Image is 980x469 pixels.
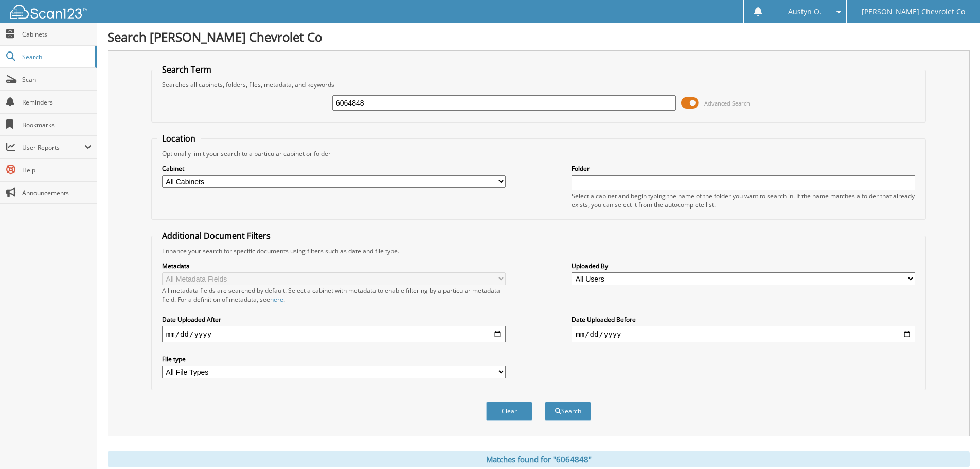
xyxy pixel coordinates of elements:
[270,295,283,304] a: here
[162,355,506,363] label: File type
[22,120,92,129] span: Bookmarks
[788,9,822,15] span: Austyn O.
[157,149,920,158] div: Optionally limit your search to a particular cabinet or folder
[22,30,92,39] span: Cabinets
[157,80,920,89] div: Searches all cabinets, folders, files, metadata, and keywords
[22,98,92,107] span: Reminders
[108,451,970,467] div: Matches found for "6064848"
[108,28,970,45] h1: Search [PERSON_NAME] Chevrolet Co
[704,99,750,107] span: Advanced Search
[10,5,87,19] img: scan123-logo-white.svg
[162,262,506,270] label: Metadata
[862,9,965,15] span: [PERSON_NAME] Chevrolet Co
[157,247,920,255] div: Enhance your search for specific documents using filters such as date and file type.
[162,326,506,342] input: start
[572,164,915,173] label: Folder
[22,166,92,175] span: Help
[22,143,84,152] span: User Reports
[22,188,92,197] span: Announcements
[157,133,201,144] legend: Location
[486,402,532,421] button: Clear
[572,262,915,270] label: Uploaded By
[162,286,506,304] div: All metadata fields are searched by default. Select a cabinet with metadata to enable filtering b...
[22,75,92,84] span: Scan
[572,326,915,342] input: end
[572,315,915,324] label: Date Uploaded Before
[545,402,591,421] button: Search
[162,164,506,173] label: Cabinet
[162,315,506,324] label: Date Uploaded After
[157,64,217,75] legend: Search Term
[157,230,276,241] legend: Additional Document Filters
[572,192,915,209] div: Select a cabinet and begin typing the name of the folder you want to search in. If the name match...
[22,53,90,61] span: Search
